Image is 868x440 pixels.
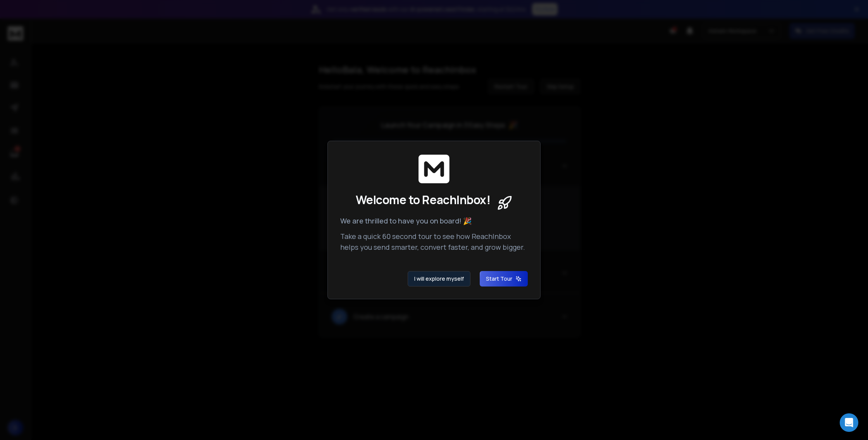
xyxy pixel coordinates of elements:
[356,193,490,207] span: Welcome to ReachInbox!
[340,215,528,226] p: We are thrilled to have you on board! 🎉
[408,271,470,287] button: I will explore myself
[486,275,522,283] span: Start Tour
[340,231,528,252] p: Take a quick 60 second tour to see how ReachInbox helps you send smarter, convert faster, and gro...
[840,413,858,432] div: Open Intercom Messenger
[480,271,528,287] button: Start Tour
